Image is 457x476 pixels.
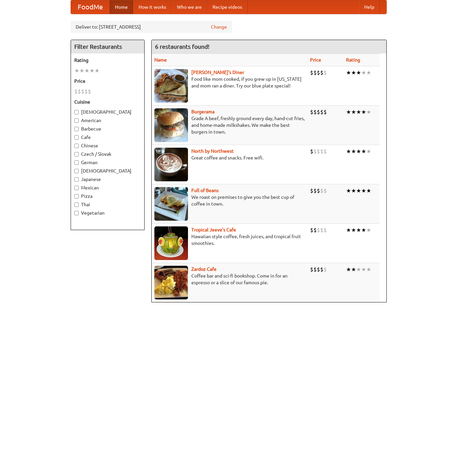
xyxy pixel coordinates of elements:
[313,266,317,273] li: $
[154,69,188,103] img: sallys.jpg
[356,108,361,116] li: ★
[74,210,141,216] label: Vegetarian
[310,148,313,155] li: $
[154,115,305,135] p: Grade A beef, freshly ground every day, hand-cut fries, and home-made milkshakes. We make the bes...
[323,226,327,234] li: $
[155,43,210,50] ng-pluralize: 6 restaurants found!
[74,125,141,132] label: Barbecue
[88,88,91,95] li: $
[351,226,356,234] li: ★
[191,266,217,272] a: Zardoz Cafe
[317,69,320,76] li: $
[74,186,79,190] input: Mexican
[74,99,141,105] h5: Cuisine
[351,187,356,194] li: ★
[320,108,323,116] li: $
[74,78,141,84] h5: Price
[366,266,371,273] li: ★
[346,108,351,116] li: ★
[313,187,317,194] li: $
[313,108,317,116] li: $
[313,148,317,155] li: $
[78,88,81,95] li: $
[361,187,366,194] li: ★
[323,108,327,116] li: $
[361,266,366,273] li: ★
[74,67,79,74] li: ★
[320,266,323,273] li: $
[346,57,360,63] a: Rating
[361,148,366,155] li: ★
[351,266,356,273] li: ★
[317,187,320,194] li: $
[74,184,141,191] label: Mexican
[74,88,78,95] li: $
[133,0,172,14] a: How it works
[74,151,141,157] label: Czech / Slovak
[94,67,100,74] li: ★
[346,69,351,76] li: ★
[110,0,133,14] a: Home
[361,108,366,116] li: ★
[366,69,371,76] li: ★
[356,148,361,155] li: ★
[191,70,244,75] a: [PERSON_NAME]'s Diner
[211,24,227,30] a: Change
[356,187,361,194] li: ★
[74,169,79,173] input: [DEMOGRAPHIC_DATA]
[74,57,141,64] h5: Rating
[366,108,371,116] li: ★
[74,201,141,208] label: Thai
[74,127,79,131] input: Barbecue
[346,148,351,155] li: ★
[74,144,79,148] input: Chinese
[346,266,351,273] li: ★
[356,266,361,273] li: ★
[154,226,188,260] img: jeeves.jpg
[81,88,84,95] li: $
[74,160,79,165] input: German
[361,69,366,76] li: ★
[191,109,215,114] a: Burgerama
[154,154,305,161] p: Great coffee and snacks. Free wifi.
[320,148,323,155] li: $
[310,57,321,63] a: Price
[351,108,356,116] li: ★
[323,266,327,273] li: $
[346,226,351,234] li: ★
[154,108,188,142] img: burgerama.jpg
[351,69,356,76] li: ★
[361,226,366,234] li: ★
[317,108,320,116] li: $
[356,226,361,234] li: ★
[71,21,232,33] div: Deliver to: [STREET_ADDRESS]
[351,148,356,155] li: ★
[74,135,79,140] input: Cafe
[356,69,361,76] li: ★
[310,266,313,273] li: $
[320,187,323,194] li: $
[191,227,236,232] a: Tropical Jeeve's Cafe
[154,272,305,286] p: Coffee bar and sci-fi bookshop. Come in for an espresso or a slice of our famous pie.
[366,226,371,234] li: ★
[310,69,313,76] li: $
[320,226,323,234] li: $
[84,88,88,95] li: $
[71,0,110,14] a: FoodMe
[323,148,327,155] li: $
[74,109,141,115] label: [DEMOGRAPHIC_DATA]
[74,168,141,174] label: [DEMOGRAPHIC_DATA]
[191,188,219,193] a: Full of Beans
[323,69,327,76] li: $
[320,69,323,76] li: $
[154,57,167,63] a: Name
[191,148,234,154] a: North by Northwest
[74,118,79,123] input: American
[154,194,305,207] p: We roast on premises to give you the best cup of coffee in town.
